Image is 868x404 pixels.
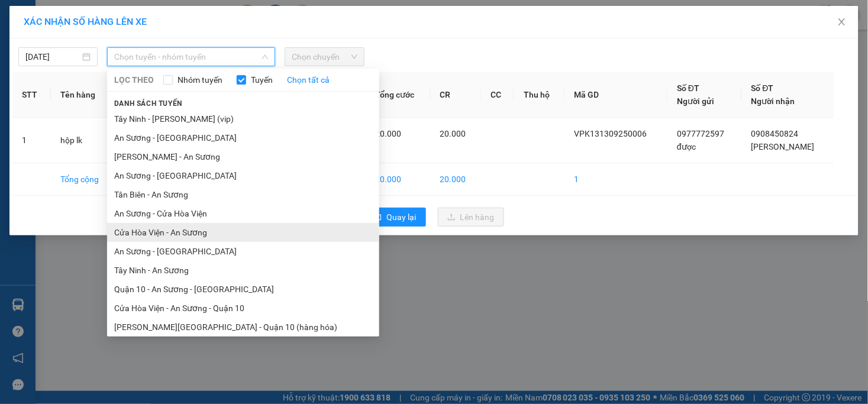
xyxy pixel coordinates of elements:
span: 0908450824 [751,129,799,138]
td: Tổng cộng [51,163,115,196]
span: VPK131309250006 [574,129,647,138]
span: 20.000 [440,129,466,138]
li: [PERSON_NAME][GEOGRAPHIC_DATA] - Quận 10 (hàng hóa) [107,318,379,337]
span: Số ĐT [751,83,774,93]
th: STT [12,72,51,118]
span: ----------------------------------------- [32,64,145,73]
span: down [262,53,269,60]
button: Close [825,6,859,39]
th: CC [481,72,514,118]
li: [PERSON_NAME] - An Sương [107,147,379,166]
span: LỌC THEO [114,73,154,86]
td: 1 [12,118,51,163]
td: 1 [564,163,667,196]
img: logo [4,7,57,59]
a: Chọn tất cả [287,73,330,86]
th: Mã GD [564,72,667,118]
li: Tây Ninh - [PERSON_NAME] (vip) [107,109,379,128]
span: Người gửi [677,96,714,106]
td: 20.000 [366,163,431,196]
li: Tân Biên - An Sương [107,185,379,204]
span: được [677,142,696,151]
li: Cửa Hòa Viện - An Sương - Quận 10 [107,299,379,318]
li: Quận 10 - An Sương - [GEOGRAPHIC_DATA] [107,280,379,299]
span: Hotline: 19001152 [93,53,145,60]
span: Danh sách tuyến [107,98,189,109]
th: Tên hàng [51,72,115,118]
th: Thu hộ [514,72,564,118]
button: uploadLên hàng [438,208,504,227]
li: An Sương - [GEOGRAPHIC_DATA] [107,166,379,185]
span: 16:42:05 [DATE] [26,86,72,93]
span: VPK131309250006 [59,75,128,84]
span: Bến xe [GEOGRAPHIC_DATA] [93,19,159,34]
input: 13/09/2025 [25,50,80,63]
span: 0977772597 [677,129,724,138]
span: Tuyến [246,73,277,86]
span: 01 Võ Văn Truyện, KP.1, Phường 2 [93,35,163,50]
td: hộp lk [51,118,115,163]
li: Cửa Hòa Viện - An Sương [107,223,379,242]
th: Tổng cước [366,72,431,118]
span: Chọn tuyến - nhóm tuyến [114,48,268,66]
span: close [837,17,847,27]
li: Tây Ninh - An Sương [107,261,379,280]
span: XÁC NHẬN SỐ HÀNG LÊN XE [24,16,147,27]
span: Số ĐT [677,83,699,93]
li: An Sương - [GEOGRAPHIC_DATA] [107,128,379,147]
li: An Sương - [GEOGRAPHIC_DATA] [107,242,379,261]
span: [PERSON_NAME] [751,142,815,151]
li: An Sương - Cửa Hòa Viện [107,204,379,223]
strong: ĐỒNG PHƯỚC [93,7,162,17]
button: rollbackQuay lại [364,208,426,227]
span: In ngày: [4,86,72,93]
span: 20.000 [375,129,401,138]
th: CR [431,72,481,118]
span: Người nhận [751,96,795,106]
span: [PERSON_NAME]: [4,76,128,83]
span: Quay lại [387,211,417,224]
span: Chọn chuyến [292,48,357,66]
td: 20.000 [431,163,481,196]
span: Nhóm tuyến [173,73,227,86]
